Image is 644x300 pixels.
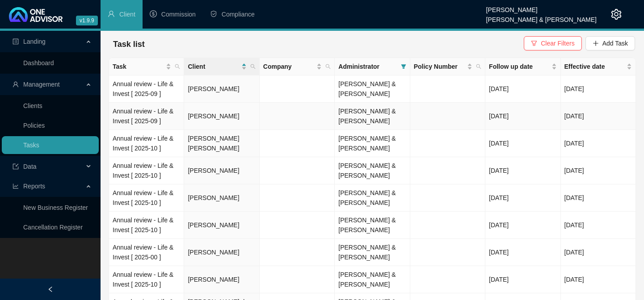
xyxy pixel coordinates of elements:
[113,40,145,49] span: Task list
[561,103,636,130] td: [DATE]
[184,184,259,212] td: [PERSON_NAME]
[338,135,396,152] span: [PERSON_NAME] & [PERSON_NAME]
[23,38,46,45] span: Landing
[23,183,45,190] span: Reports
[248,60,257,73] span: search
[109,58,184,75] th: Task
[338,162,396,179] span: [PERSON_NAME] & [PERSON_NAME]
[210,10,217,17] span: safety
[485,130,560,157] td: [DATE]
[338,189,396,206] span: [PERSON_NAME] & [PERSON_NAME]
[561,58,636,75] th: Effective date
[485,58,560,75] th: Follow up date
[593,40,599,46] span: plus
[414,62,465,71] span: Policy Number
[338,271,396,288] span: [PERSON_NAME] & [PERSON_NAME]
[486,2,597,12] div: [PERSON_NAME]
[184,239,259,266] td: [PERSON_NAME]
[561,184,636,212] td: [DATE]
[119,11,135,18] span: Client
[222,11,255,18] span: Compliance
[531,40,537,46] span: filter
[338,108,396,125] span: [PERSON_NAME] & [PERSON_NAME]
[184,103,259,130] td: [PERSON_NAME]
[485,184,560,212] td: [DATE]
[161,11,196,18] span: Commission
[561,212,636,239] td: [DATE]
[9,7,63,22] img: 2df55531c6924b55f21c4cf5d4484680-logo-light.svg
[76,16,98,25] span: v1.9.9
[184,75,259,103] td: [PERSON_NAME]
[561,239,636,266] td: [DATE]
[338,217,396,233] span: [PERSON_NAME] & [PERSON_NAME]
[113,62,164,71] span: Task
[338,80,396,97] span: [PERSON_NAME] & [PERSON_NAME]
[250,64,256,69] span: search
[108,10,115,17] span: user
[188,62,239,71] span: Client
[150,10,157,17] span: dollar
[561,130,636,157] td: [DATE]
[541,38,574,48] span: Clear Filters
[23,81,60,88] span: Management
[23,224,83,231] a: Cancellation Register
[23,204,88,211] a: New Business Register
[485,266,560,293] td: [DATE]
[263,62,315,71] span: Company
[109,75,184,103] td: Annual review - Life & Invest [ 2025-09 ]
[611,9,622,20] span: setting
[524,36,581,50] button: Clear Filters
[23,163,37,170] span: Data
[109,157,184,184] td: Annual review - Life & Invest [ 2025-10 ]
[23,59,54,67] a: Dashboard
[561,266,636,293] td: [DATE]
[602,38,628,48] span: Add Task
[173,60,182,73] span: search
[474,60,483,73] span: search
[13,183,19,189] span: line-chart
[13,38,19,45] span: profile
[585,36,635,50] button: Add Task
[561,157,636,184] td: [DATE]
[485,103,560,130] td: [DATE]
[13,81,19,87] span: user
[175,64,180,69] span: search
[410,58,485,75] th: Policy Number
[325,64,331,69] span: search
[476,64,481,69] span: search
[23,142,39,149] a: Tasks
[564,62,625,71] span: Effective date
[401,64,406,69] span: filter
[47,286,54,292] span: left
[184,130,259,157] td: [PERSON_NAME] [PERSON_NAME]
[109,212,184,239] td: Annual review - Life & Invest [ 2025-10 ]
[399,60,408,73] span: filter
[338,244,396,261] span: [PERSON_NAME] & [PERSON_NAME]
[109,103,184,130] td: Annual review - Life & Invest [ 2025-09 ]
[485,75,560,103] td: [DATE]
[109,239,184,266] td: Annual review - Life & Invest [ 2025-00 ]
[485,239,560,266] td: [DATE]
[13,163,19,170] span: import
[109,266,184,293] td: Annual review - Life & Invest [ 2025-10 ]
[184,212,259,239] td: [PERSON_NAME]
[184,157,259,184] td: [PERSON_NAME]
[324,60,333,73] span: search
[338,62,397,71] span: Administrator
[109,130,184,157] td: Annual review - Life & Invest [ 2025-10 ]
[485,212,560,239] td: [DATE]
[489,62,549,71] span: Follow up date
[485,157,560,184] td: [DATE]
[260,58,335,75] th: Company
[184,266,259,293] td: [PERSON_NAME]
[486,12,597,22] div: [PERSON_NAME] & [PERSON_NAME]
[561,75,636,103] td: [DATE]
[23,122,45,129] a: Policies
[109,184,184,212] td: Annual review - Life & Invest [ 2025-10 ]
[23,102,42,109] a: Clients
